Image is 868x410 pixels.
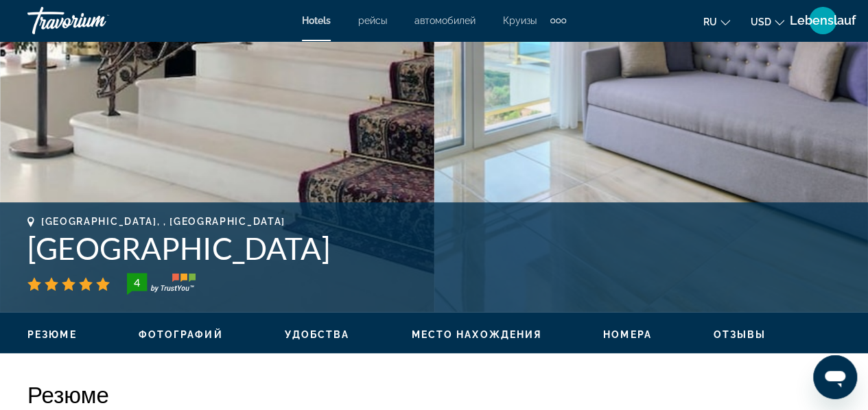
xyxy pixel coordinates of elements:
[714,328,766,341] button: Отзывы
[703,16,717,27] font: ru
[27,3,165,38] a: Travorium
[27,381,841,408] h2: Резюме
[285,328,350,341] button: Удобства
[139,328,223,341] button: Фотографий
[411,329,541,340] span: Место нахождения
[503,15,537,26] a: Круизы
[603,329,652,340] span: Номера
[27,329,77,340] span: Резюме
[751,12,784,32] button: Währung ändern
[27,230,841,266] h1: [GEOGRAPHIC_DATA]
[751,16,771,27] font: USD
[27,328,77,341] button: Резюме
[41,216,285,227] span: [GEOGRAPHIC_DATA], , [GEOGRAPHIC_DATA]
[139,329,223,340] span: Фотографий
[603,328,652,341] button: Номера
[813,355,857,399] iframe: Schaltfläche zum Öffnen des Messaging-Fensters
[790,13,856,27] font: Lebenslauf
[285,329,350,340] span: Удобства
[414,15,476,26] a: автомобилей
[703,12,730,32] button: Sprache ändern
[411,328,541,341] button: Место нахождения
[127,273,196,295] img: trustyou-badge-hor.svg
[550,10,566,32] button: Zusätzliche Navigationselemente
[358,15,387,26] a: рейсы
[302,15,331,26] a: Hotels
[714,329,766,340] span: Отзывы
[805,6,841,35] button: Benutzermenü
[123,274,150,291] div: 4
